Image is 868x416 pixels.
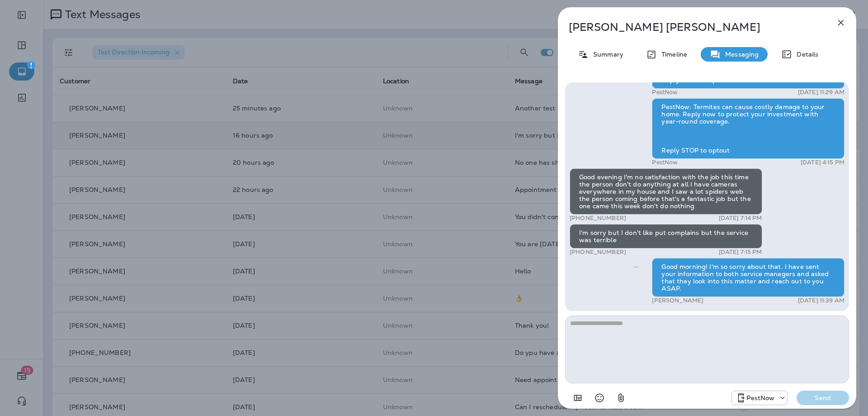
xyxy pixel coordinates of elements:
[634,262,638,270] span: Sent
[732,392,787,403] div: +1 (703) 691-5149
[570,249,626,256] p: [PHONE_NUMBER]
[719,215,762,222] p: [DATE] 7:14 PM
[652,258,844,297] div: Good morning! I'm so sorry about that. I have sent your information to both service managers and ...
[801,159,844,166] p: [DATE] 4:15 PM
[798,297,844,304] p: [DATE] 11:39 AM
[719,249,762,256] p: [DATE] 7:15 PM
[721,51,759,58] p: Messaging
[746,394,774,402] p: PestNow
[570,168,762,215] div: Good evening I'm no satisfaction with the job this time the person don't do anything at all I hav...
[570,224,762,249] div: I'm sorry but I don't like put complains but the service was terrible
[569,21,816,33] p: [PERSON_NAME] [PERSON_NAME]
[569,389,587,407] button: Add in a premade template
[792,51,818,58] p: Details
[798,89,844,96] p: [DATE] 11:29 AM
[570,215,626,222] p: [PHONE_NUMBER]
[589,51,623,58] p: Summary
[590,389,609,407] button: Select an emoji
[652,297,703,304] p: [PERSON_NAME]
[652,89,678,96] p: PestNow
[652,98,844,159] div: PestNow: Termites can cause costly damage to your home. Reply now to protect your investment with...
[657,51,687,58] p: Timeline
[652,159,678,166] p: PestNow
